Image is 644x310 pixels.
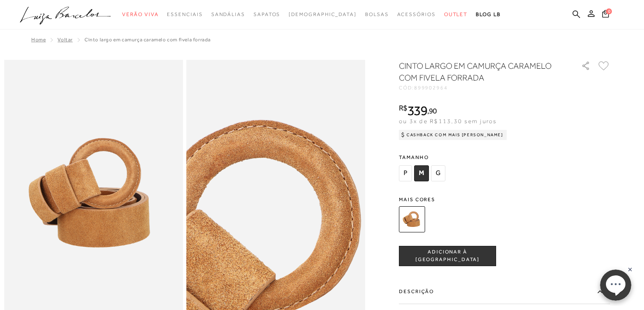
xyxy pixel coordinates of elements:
a: categoryNavScreenReaderText [211,7,245,22]
span: Mais cores [399,197,610,202]
span: Bolsas [365,11,389,17]
i: R$ [399,104,407,112]
div: CÓD: [399,85,568,90]
span: [DEMOGRAPHIC_DATA] [289,11,357,17]
a: categoryNavScreenReaderText [254,7,280,22]
span: Acessórios [397,11,436,17]
span: Outlet [444,11,468,17]
span: Tamanho [399,151,448,164]
a: categoryNavScreenReaderText [122,7,158,22]
span: BLOG LB [476,11,500,17]
span: Sapatos [254,11,280,17]
span: 90 [429,106,437,115]
span: ADICIONAR À [GEOGRAPHIC_DATA] [399,248,496,263]
a: Home [31,37,46,43]
a: noSubCategoriesText [289,7,357,22]
a: categoryNavScreenReaderText [167,7,202,22]
a: categoryNavScreenReaderText [444,7,468,22]
span: Sandálias [211,11,245,17]
a: Voltar [57,37,73,43]
span: Essenciais [167,11,202,17]
img: CINTO LARGO EM CAMURÇA CARAMELO COM FIVELA FORRADA [399,206,425,232]
span: G [431,165,445,181]
h1: CINTO LARGO EM CAMURÇA CARAMELO COM FIVELA FORRADA [399,60,557,84]
a: BLOG LB [476,7,500,22]
button: 0 [600,9,611,21]
span: Verão Viva [122,11,158,17]
a: categoryNavScreenReaderText [365,7,389,22]
span: ou 3x de R$113,30 sem juros [399,118,497,124]
span: CINTO LARGO EM CAMURÇA CARAMELO COM FIVELA FORRADA [85,37,211,43]
span: P [399,165,412,181]
span: 899902964 [414,85,448,91]
span: 0 [606,8,612,14]
label: Descrição [399,280,610,304]
span: 339 [407,103,427,118]
button: ADICIONAR À [GEOGRAPHIC_DATA] [399,246,496,266]
a: categoryNavScreenReaderText [397,7,436,22]
span: M [414,165,429,181]
div: Cashback com Mais [PERSON_NAME] [399,130,507,140]
i: , [427,107,437,115]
